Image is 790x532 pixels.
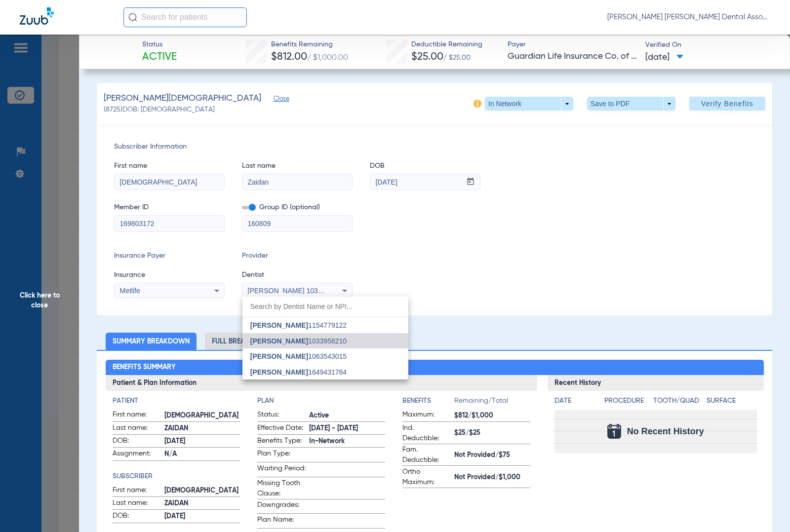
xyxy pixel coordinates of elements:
[250,353,347,360] span: 1063543015
[242,297,408,317] input: dropdown search
[250,352,308,360] span: [PERSON_NAME]
[250,337,308,345] span: [PERSON_NAME]
[250,338,347,344] span: 1033958210
[741,485,790,532] iframe: Chat Widget
[250,322,347,329] span: 1154779122
[250,368,308,376] span: [PERSON_NAME]
[250,369,347,376] span: 1649431784
[250,321,308,329] span: [PERSON_NAME]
